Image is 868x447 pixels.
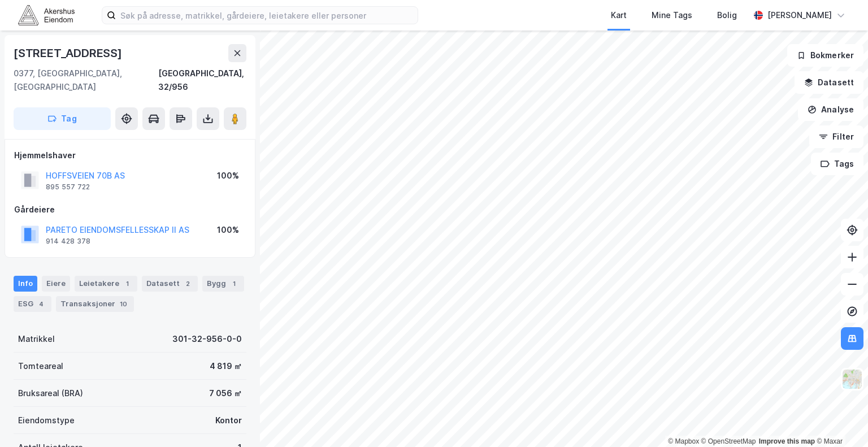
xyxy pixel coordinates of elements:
div: [GEOGRAPHIC_DATA], 32/956 [158,67,246,94]
div: 100% [217,169,239,183]
div: Bygg [202,276,244,292]
img: Z [841,368,863,390]
div: Transaksjoner [56,296,134,312]
div: Bolig [717,8,737,22]
div: Hjemmelshaver [14,149,246,162]
div: 1 [121,278,133,289]
div: 914 428 378 [46,237,90,246]
div: Eiere [42,276,70,292]
div: Matrikkel [18,332,55,346]
a: Mapbox [668,437,699,445]
button: Filter [809,125,863,148]
div: [STREET_ADDRESS] [14,44,124,62]
div: 4 819 ㎡ [210,359,242,373]
div: Datasett [142,276,198,292]
div: 7 056 ㎡ [209,387,242,400]
a: Improve this map [759,437,815,445]
button: Bokmerker [787,44,863,67]
div: Mine Tags [652,8,692,22]
button: Tag [14,107,111,130]
button: Analyse [798,98,863,121]
div: Kart [611,8,627,22]
div: ESG [14,296,51,312]
div: 10 [118,298,129,310]
div: 1 [228,278,240,289]
div: Bruksareal (BRA) [18,387,83,400]
img: akershus-eiendom-logo.9091f326c980b4bce74ccdd9f866810c.svg [18,5,75,25]
button: Datasett [795,71,863,94]
div: Leietakere [75,276,137,292]
div: 0377, [GEOGRAPHIC_DATA], [GEOGRAPHIC_DATA] [14,67,158,94]
div: Eiendomstype [18,414,75,427]
div: Gårdeiere [14,203,246,216]
div: [PERSON_NAME] [767,8,832,22]
div: 301-32-956-0-0 [172,332,242,346]
div: 100% [217,223,239,237]
button: Tags [811,153,863,175]
div: Kontrollprogram for chat [811,393,868,447]
div: 895 557 722 [46,183,90,192]
div: 4 [36,298,47,310]
input: Søk på adresse, matrikkel, gårdeiere, leietakere eller personer [116,7,418,24]
div: Tomteareal [18,359,63,373]
div: Kontor [215,414,242,427]
div: 2 [182,278,193,289]
iframe: Chat Widget [811,393,868,447]
div: Info [14,276,37,292]
a: OpenStreetMap [701,437,756,445]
